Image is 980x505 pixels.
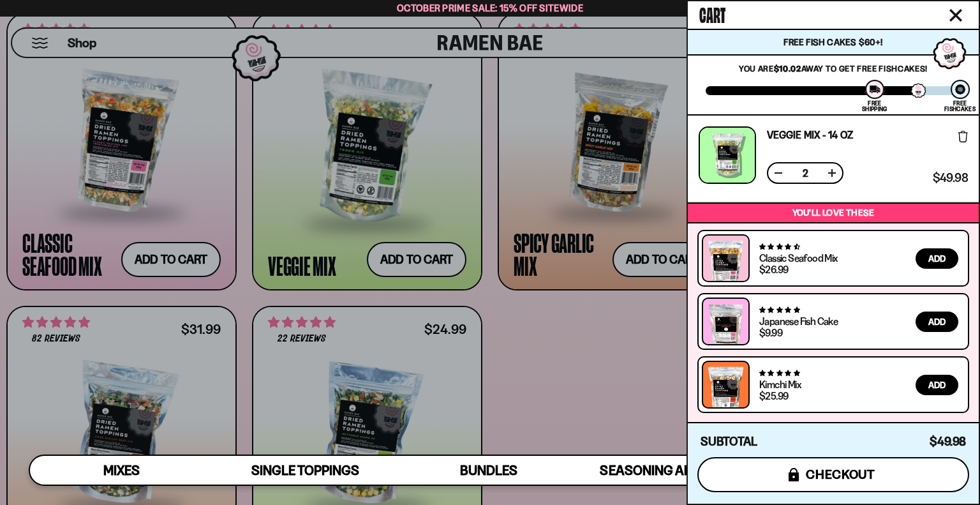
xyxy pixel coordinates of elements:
span: Bundles [460,462,517,478]
span: $49.98 [930,434,966,449]
p: You are away to get Free Fishcakes! [706,63,961,73]
span: 2 [795,168,815,178]
span: Add [928,254,946,263]
div: $9.99 [759,328,782,338]
strong: $10.02 [774,63,801,73]
span: $49.98 [933,172,968,184]
span: checkout [806,467,875,481]
span: Single Toppings [251,462,359,478]
a: Single Toppings [214,456,397,485]
button: Add [916,312,958,332]
a: Bundles [397,456,581,485]
span: 4.77 stars [759,306,799,314]
span: Free Fish Cakes $60+! [783,36,882,48]
p: You’ll love these [691,207,976,219]
span: 4.68 stars [759,243,799,251]
span: Add [928,317,946,326]
a: Classic Seafood Mix [759,252,838,264]
button: Close cart [946,6,965,25]
button: Add [916,375,958,395]
span: October Prime Sale: 15% off Sitewide [397,2,583,14]
div: Free Fishcakes [944,100,976,112]
span: Mixes [103,462,140,478]
span: Add [928,381,946,389]
button: checkout [697,457,969,492]
span: Cart [699,1,725,26]
a: Mixes [30,456,214,485]
a: Veggie Mix - 14 OZ [767,130,853,140]
div: Free Shipping [862,100,887,112]
a: Seasoning and Sauce [581,456,764,485]
span: Seasoning and Sauce [600,462,745,478]
div: $25.99 [759,391,788,401]
h4: Subtotal [701,435,757,448]
span: 4.76 stars [759,369,799,377]
button: Add [916,248,958,269]
div: $26.99 [759,264,788,275]
a: Kimchi Mix [759,378,801,391]
a: Japanese Fish Cake [759,315,838,328]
